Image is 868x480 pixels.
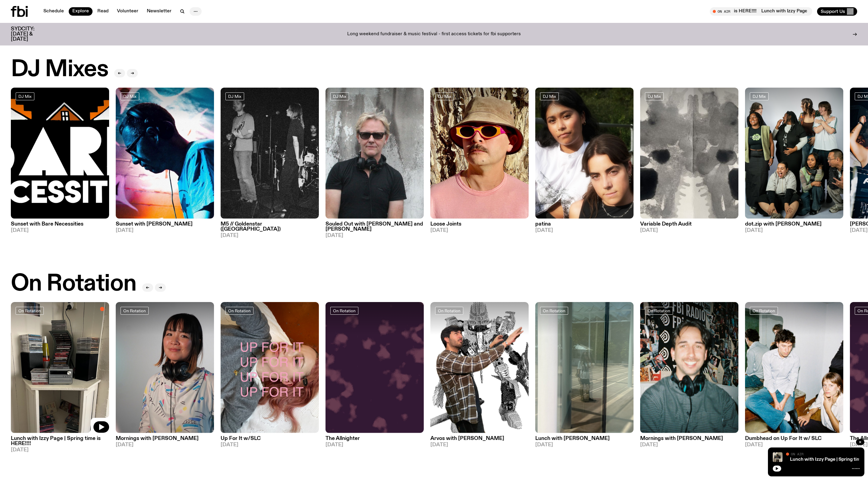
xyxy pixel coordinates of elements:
img: Kana Frazer is smiling at the camera with her head tilted slightly to her left. She wears big bla... [116,302,214,433]
span: [DATE] [430,228,529,233]
img: dumbhead 4 slc [745,302,843,433]
a: DJ Mix [121,92,139,100]
span: [DATE] [116,228,214,233]
a: DJ Mix [540,92,559,100]
a: On Rotation [225,307,253,315]
p: Long weekend fundraiser & music festival - first access tickets for fbi supporters [347,32,521,37]
a: dot.zip with [PERSON_NAME][DATE] [745,219,843,233]
span: On Rotation [648,308,670,313]
a: Lunch with Izzy Page | Spring time is HERE!!!![DATE] [11,433,109,453]
a: DJ Mix [645,92,664,100]
a: DJ Mix [435,92,454,100]
a: Arvos with [PERSON_NAME][DATE] [430,433,529,447]
a: patina[DATE] [535,219,634,233]
h3: Lunch with [PERSON_NAME] [535,436,634,441]
h2: DJ Mixes [11,58,108,81]
span: [DATE] [221,442,319,447]
span: Support Us [821,9,845,14]
span: DJ Mix [543,94,556,98]
a: DJ Mix [16,92,34,100]
a: M5 // Goldenstar ([GEOGRAPHIC_DATA])[DATE] [221,219,319,238]
button: Support Us [817,7,857,16]
span: [DATE] [221,233,319,238]
a: Volunteer [113,7,142,16]
h3: Arvos with [PERSON_NAME] [430,436,529,441]
h3: Up For It w/SLC [221,436,319,441]
h3: Mornings with [PERSON_NAME] [640,436,738,441]
span: [DATE] [745,228,843,233]
a: Newsletter [143,7,175,16]
a: Read [94,7,112,16]
h3: patina [535,222,634,227]
span: DJ Mix [18,94,32,98]
h3: Souled Out with [PERSON_NAME] and [PERSON_NAME] [325,222,424,232]
a: Mornings with [PERSON_NAME][DATE] [640,433,738,447]
span: On Rotation [228,308,251,313]
img: Bare Necessities [11,88,109,219]
a: Explore [69,7,93,16]
span: DJ Mix [648,94,661,98]
a: Lunch with [PERSON_NAME][DATE] [535,433,634,447]
span: [DATE] [640,442,738,447]
h3: M5 // Goldenstar ([GEOGRAPHIC_DATA]) [221,222,319,232]
h3: Sunset with [PERSON_NAME] [116,222,214,227]
h3: Lunch with Izzy Page | Spring time is HERE!!!! [11,436,109,446]
span: On Rotation [18,308,41,313]
span: [DATE] [535,442,634,447]
h3: Sunset with Bare Necessities [11,222,109,227]
h3: SYDCITY: [DATE] & [DATE] [11,26,49,42]
h3: Variable Depth Audit [640,222,738,227]
h3: Mornings with [PERSON_NAME] [116,436,214,441]
span: DJ Mix [123,94,137,98]
a: On Rotation [16,307,44,315]
span: [DATE] [11,228,109,233]
a: Mornings with [PERSON_NAME][DATE] [116,433,214,447]
h3: The Allnighter [325,436,424,441]
a: DJ Mix [750,92,769,100]
a: Schedule [40,7,68,16]
span: [DATE] [535,228,634,233]
img: Stephen looks directly at the camera, wearing a black tee, black sunglasses and headphones around... [325,88,424,219]
h3: Loose Joints [430,222,529,227]
a: Loose Joints[DATE] [430,219,529,233]
span: DJ Mix [228,94,241,98]
span: [DATE] [430,442,529,447]
a: On Rotation [750,307,778,315]
span: On Rotation [123,308,146,313]
a: Up For It w/SLC[DATE] [221,433,319,447]
h2: On Rotation [11,273,136,295]
span: On Rotation [543,308,565,313]
a: Sunset with Bare Necessities[DATE] [11,219,109,233]
span: [DATE] [116,442,214,447]
span: [DATE] [325,442,424,447]
a: On Rotation [435,307,463,315]
span: [DATE] [745,442,843,447]
span: DJ Mix [753,94,766,98]
span: [DATE] [640,228,738,233]
a: Sunset with [PERSON_NAME][DATE] [116,219,214,233]
a: Souled Out with [PERSON_NAME] and [PERSON_NAME][DATE] [325,219,424,238]
a: Variable Depth Audit[DATE] [640,219,738,233]
a: The Allnighter[DATE] [325,433,424,447]
a: On Rotation [121,307,149,315]
a: DJ Mix [225,92,244,100]
span: [DATE] [325,233,424,238]
span: On Rotation [333,308,356,313]
a: Dumbhead on Up For It w/ SLC[DATE] [745,433,843,447]
img: Radio presenter Ben Hansen sits in front of a wall of photos and an fbi radio sign. Film photo. B... [640,302,738,433]
h3: Dumbhead on Up For It w/ SLC [745,436,843,441]
span: On Rotation [753,308,775,313]
img: Simon Caldwell stands side on, looking downwards. He has headphones on. Behind him is a brightly ... [116,88,214,219]
a: DJ Mix [330,92,349,100]
img: A black and white Rorschach [640,88,738,219]
span: [DATE] [11,447,109,453]
span: On Air [791,452,804,456]
span: DJ Mix [438,94,451,98]
a: On Rotation [540,307,568,315]
a: On Rotation [645,307,673,315]
span: On Rotation [438,308,461,313]
button: On AirLunch with Izzy Page | Spring time is HERE!!!!Lunch with Izzy Page | Spring time is HERE!!!! [710,7,812,16]
img: Tyson stands in front of a paperbark tree wearing orange sunglasses, a suede bucket hat and a pin... [430,88,529,219]
a: On Rotation [330,307,358,315]
span: DJ Mix [333,94,346,98]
